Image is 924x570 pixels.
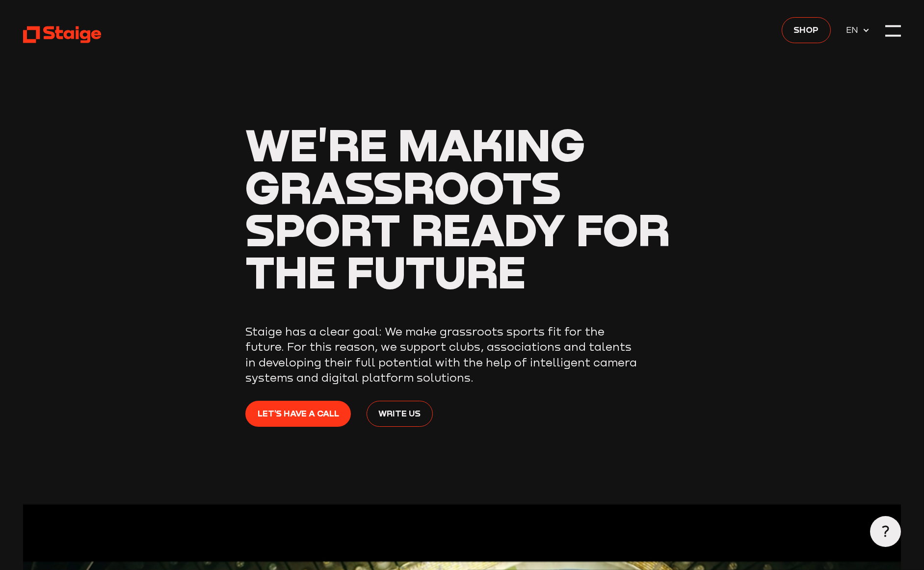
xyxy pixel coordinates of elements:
span: EN [846,23,862,36]
a: Let's have a call [245,401,351,427]
span: We're making grassroots sport ready for the future [245,117,670,298]
a: Shop [782,17,831,43]
span: Shop [793,23,818,36]
a: Write us [367,401,433,427]
p: Staige has a clear goal: We make grassroots sports fit for the future. For this reason, we suppor... [245,324,638,386]
span: Write us [378,406,421,419]
span: Let's have a call [258,406,339,419]
iframe: chat widget [883,270,914,300]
